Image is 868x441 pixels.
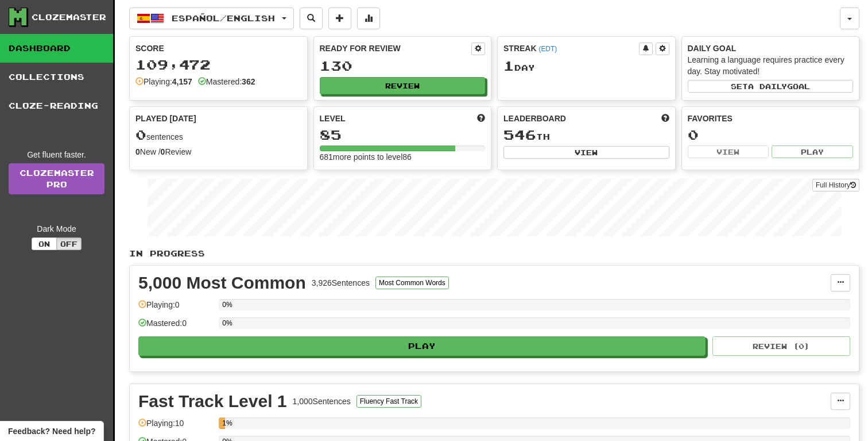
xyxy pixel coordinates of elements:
span: Open feedback widget [8,425,95,437]
div: sentences [135,128,301,143]
div: 5,000 Most Common [138,274,306,292]
span: Played [DATE] [135,113,196,124]
button: Español/English [129,7,294,29]
div: 1% [222,417,225,429]
strong: 4,157 [172,77,192,86]
div: Mastered: [198,76,255,87]
button: Full History [812,179,859,191]
span: Español / English [172,13,275,23]
span: Level [320,113,346,124]
div: 0 [688,128,854,142]
strong: 0 [161,147,165,156]
span: Leaderboard [503,113,566,124]
span: 546 [503,126,536,143]
div: 130 [320,59,486,73]
button: Review (0) [712,336,850,356]
div: Playing: 0 [138,299,213,318]
strong: 0 [135,147,140,156]
span: 1 [503,57,514,74]
p: In Progress [129,248,859,259]
div: 109,472 [135,57,301,72]
div: New / Review [135,146,301,158]
div: Daily Goal [688,43,854,54]
div: Clozemaster [32,11,106,23]
strong: 362 [242,77,255,86]
a: (EDT) [538,45,557,53]
div: Playing: [135,76,192,87]
button: Play [138,336,706,356]
div: 681 more points to level 86 [320,151,486,163]
button: Most Common Words [375,277,449,289]
button: Add sentence to collection [328,7,351,29]
button: View [688,145,769,158]
a: ClozemasterPro [9,163,104,194]
span: This week in points, UTC [661,113,669,124]
button: More stats [357,7,380,29]
div: Favorites [688,113,854,124]
button: Play [772,145,853,158]
button: View [503,146,669,159]
div: th [503,128,669,143]
button: Search sentences [300,7,323,29]
div: Learning a language requires practice every day. Stay motivated! [688,54,854,77]
button: Review [320,77,486,94]
div: Day [503,59,669,74]
div: Score [135,43,301,54]
button: Fluency Fast Track [356,395,421,408]
button: Off [56,237,82,250]
div: 85 [320,128,486,142]
div: Get fluent faster. [9,149,104,160]
span: 0 [135,126,146,143]
div: 3,926 Sentences [312,277,370,289]
div: 1,000 Sentences [293,396,351,407]
span: Score more points to level up [477,113,485,124]
div: Fast Track Level 1 [138,393,287,410]
span: a daily [748,82,787,90]
div: Playing: 10 [138,417,213,436]
button: On [32,237,57,250]
div: Dark Mode [9,223,104,235]
div: Mastered: 0 [138,317,213,336]
button: Seta dailygoal [688,80,854,93]
div: Streak [503,43,639,54]
div: Ready for Review [320,43,472,54]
